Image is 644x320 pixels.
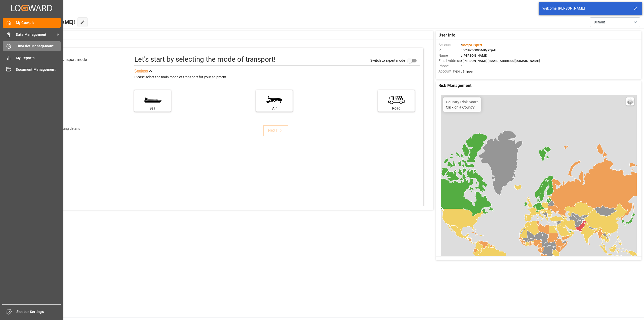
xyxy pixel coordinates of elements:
[461,64,465,68] span: : —
[438,42,461,48] span: Account
[16,55,61,61] span: My Reports
[259,106,290,111] div: Air
[438,32,455,38] span: User Info
[461,43,482,47] span: :
[590,17,640,27] button: open menu
[446,100,478,104] h4: Country Risk Score
[16,44,61,49] span: Timeslot Management
[48,57,87,63] div: Select transport mode
[542,6,629,11] div: Welcome, [PERSON_NAME]
[438,53,461,58] span: Name
[438,83,471,89] span: Risk Management
[461,48,496,52] span: : 0019Y000004dKyPQAU
[438,58,461,63] span: Email Address
[16,20,61,25] span: My Cockpit
[461,54,488,57] span: : [PERSON_NAME]
[461,69,474,73] span: : Shipper
[381,106,412,111] div: Road
[370,58,405,62] span: Switch to expert mode
[16,309,61,314] span: Sidebar Settings
[3,18,61,28] a: My Cockpit
[438,48,461,53] span: Id
[438,63,461,69] span: Phone
[134,68,148,74] div: See less
[438,69,461,74] span: Account Type
[594,20,605,25] span: Default
[462,43,482,47] span: Compo Expert
[263,125,288,136] button: NEXT
[461,59,540,63] span: : [PERSON_NAME][EMAIL_ADDRESS][DOMAIN_NAME]
[134,54,275,65] div: Let's start by selecting the mode of transport!
[446,100,478,109] div: Click on a Country
[268,128,283,134] div: NEXT
[134,74,420,80] div: Please select the main mode of transport for your shipment.
[3,65,61,75] a: Document Management
[49,126,80,131] div: Add shipping details
[626,97,634,105] a: Layers
[16,67,61,72] span: Document Management
[137,106,168,111] div: Sea
[3,41,61,51] a: Timeslot Management
[3,53,61,63] a: My Reports
[16,32,56,37] span: Data Management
